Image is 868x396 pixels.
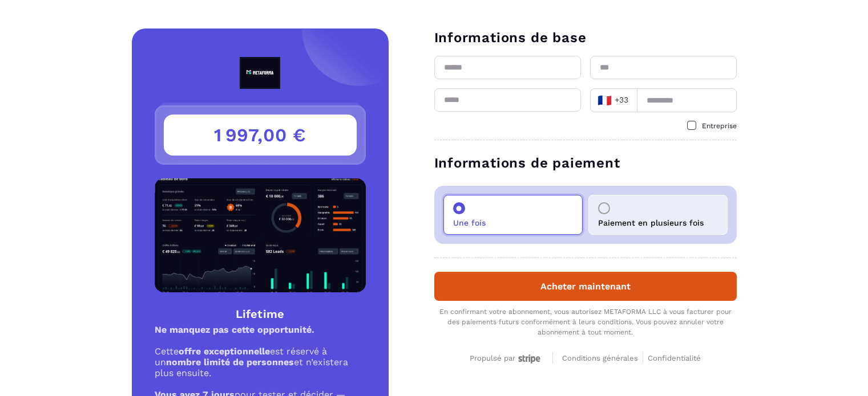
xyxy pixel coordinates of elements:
[598,218,704,227] p: Paiement en plusieurs fois
[434,307,737,337] div: En confirmant votre abonnement, vous autorisez METAFORMA LLC à vous facturer pour des paiements f...
[597,92,612,108] span: 🇫🇷
[179,346,270,357] strong: offre exceptionnelle
[155,306,366,322] h4: Lifetime
[453,218,486,227] p: Une fois
[702,122,737,130] span: Entreprise
[562,354,638,362] span: Conditions générales
[648,354,701,362] span: Confidentialité
[155,178,366,292] img: Product Image
[597,92,629,108] span: +33
[590,88,637,112] div: Search for option
[470,354,543,364] div: Propulsé par
[155,324,314,335] strong: Ne manquez pas cette opportunité.
[164,115,357,156] h3: 1 997,00 €
[562,352,643,363] a: Conditions générales
[213,57,307,89] img: logo
[631,92,633,109] input: Search for option
[648,352,701,363] a: Confidentialité
[434,272,737,301] button: Acheter maintenant
[155,346,366,378] p: Cette est réservé à un et n’existera plus ensuite.
[434,154,737,172] h3: Informations de paiement
[470,352,543,363] a: Propulsé par
[434,28,737,47] h3: Informations de base
[166,357,294,368] strong: nombre limité de personnes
